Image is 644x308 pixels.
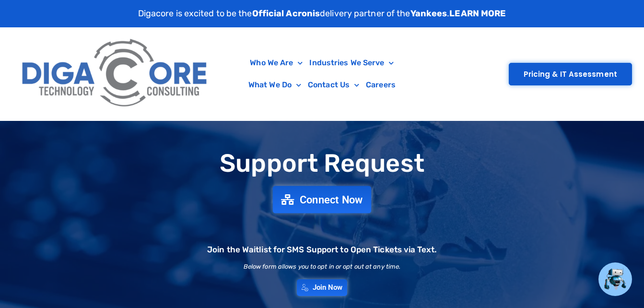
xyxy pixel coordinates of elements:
span: Pricing & IT Assessment [524,71,617,78]
a: Careers [363,74,399,96]
a: Industries We Serve [306,52,397,74]
a: Who We Are [246,52,306,74]
a: Contact Us [304,74,363,96]
a: Pricing & IT Assessment [509,63,632,85]
span: Connect Now [300,194,363,205]
nav: Menu [219,52,425,96]
strong: Yankees [410,8,447,19]
p: Digacore is excited to be the delivery partner of the . [138,7,506,20]
strong: Official Acronis [252,8,320,19]
a: Connect Now [273,186,372,213]
a: Join Now [297,279,348,296]
h2: Below form allows you to opt in or opt out at any time. [244,263,401,270]
a: What We Do [245,74,304,96]
span: Join Now [313,284,343,291]
h2: Join the Waitlist for SMS Support to Open Tickets via Text. [207,246,437,254]
h1: Support Request [5,150,639,177]
a: LEARN MORE [449,8,506,19]
img: Digacore Logo [17,32,214,116]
